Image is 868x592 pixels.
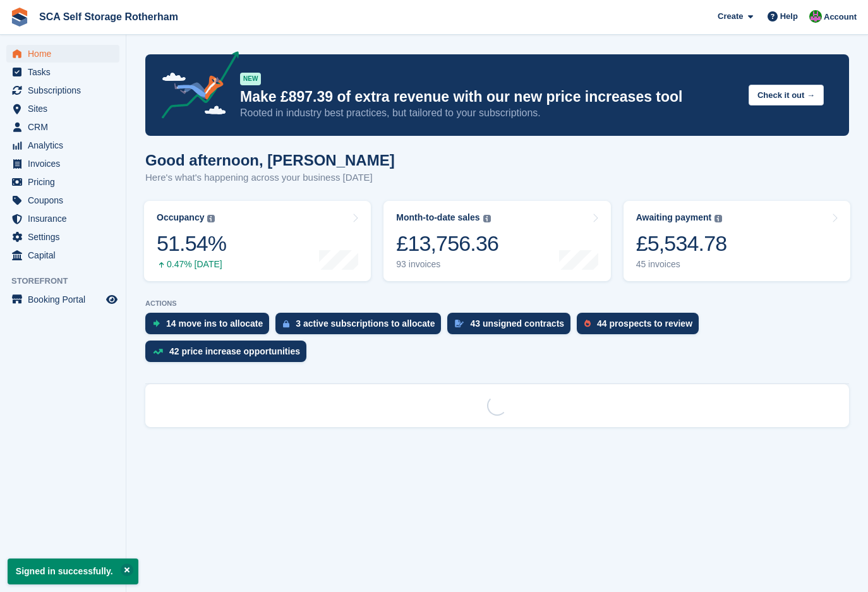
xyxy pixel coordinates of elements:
[296,318,435,329] div: 3 active subscriptions to allocate
[169,346,300,356] div: 42 price increase opportunities
[240,88,738,106] p: Make £897.39 of extra revenue with our new price increases tool
[28,228,104,246] span: Settings
[34,6,183,27] a: SCA Self Storage Rotherham
[145,341,313,368] a: 42 price increase opportunities
[597,318,692,329] div: 44 prospects to review
[166,318,263,329] div: 14 move ins to allocate
[11,275,126,287] span: Storefront
[6,136,119,154] a: menu
[151,51,239,123] img: price-adjustments-announcement-icon-8257ccfd72463d97f412b2fc003d46551f7dbcb40ab6d574587a9cd5c0d94...
[749,85,824,106] button: Check it out →
[483,215,491,222] img: icon-info-grey-7440780725fd019a000dd9b08b2336e03edf1995a4989e88bcd33f0948082b44.svg
[153,349,163,354] img: price_increase_opportunities-93ffe204e8149a01c8c9dc8f82e8f89637d9d84a8eef4429ea346261dce0b2c0.svg
[447,313,577,341] a: 43 unsigned contracts
[6,191,119,209] a: menu
[809,10,822,23] img: Sarah Race
[6,45,119,63] a: menu
[6,246,119,264] a: menu
[396,212,479,223] div: Month-to-date sales
[6,228,119,246] a: menu
[28,291,104,308] span: Booking Portal
[28,100,104,118] span: Sites
[6,291,119,308] a: menu
[240,73,261,85] div: NEW
[636,259,727,270] div: 45 invoices
[10,8,29,27] img: stora-icon-8386f47178a22dfd0bd8f6a31ec36ba5ce8667c1dd55bd0f319d3a0aa187defe.svg
[577,313,705,341] a: 44 prospects to review
[240,106,738,120] p: Rooted in industry best practices, but tailored to your subscriptions.
[396,231,498,257] div: £13,756.36
[718,10,743,23] span: Create
[636,212,712,223] div: Awaiting payment
[6,210,119,227] a: menu
[470,318,564,329] div: 43 unsigned contracts
[636,231,727,257] div: £5,534.78
[6,82,119,99] a: menu
[153,320,160,327] img: move_ins_to_allocate_icon-fdf77a2bb77ea45bf5b3d319d69a93e2d87916cf1d5bf7949dd705db3b84f3ca.svg
[824,11,857,23] span: Account
[714,215,722,222] img: icon-info-grey-7440780725fd019a000dd9b08b2336e03edf1995a4989e88bcd33f0948082b44.svg
[383,201,610,281] a: Month-to-date sales £13,756.36 93 invoices
[157,212,204,223] div: Occupancy
[275,313,447,341] a: 3 active subscriptions to allocate
[780,10,798,23] span: Help
[584,320,591,327] img: prospect-51fa495bee0391a8d652442698ab0144808aea92771e9ea1ae160a38d050c398.svg
[6,118,119,136] a: menu
[157,231,226,257] div: 51.54%
[145,152,395,169] h1: Good afternoon, [PERSON_NAME]
[396,259,498,270] div: 93 invoices
[6,63,119,81] a: menu
[28,246,104,264] span: Capital
[6,100,119,118] a: menu
[28,173,104,191] span: Pricing
[28,45,104,63] span: Home
[28,63,104,81] span: Tasks
[145,313,275,341] a: 14 move ins to allocate
[104,292,119,307] a: Preview store
[28,155,104,172] span: Invoices
[455,320,464,327] img: contract_signature_icon-13c848040528278c33f63329250d36e43548de30e8caae1d1a13099fd9432cc5.svg
[283,320,289,328] img: active_subscription_to_allocate_icon-d502201f5373d7db506a760aba3b589e785aa758c864c3986d89f69b8ff3...
[6,155,119,172] a: menu
[6,173,119,191] a: menu
[28,191,104,209] span: Coupons
[157,259,226,270] div: 0.47% [DATE]
[624,201,850,281] a: Awaiting payment £5,534.78 45 invoices
[28,210,104,227] span: Insurance
[207,215,215,222] img: icon-info-grey-7440780725fd019a000dd9b08b2336e03edf1995a4989e88bcd33f0948082b44.svg
[28,118,104,136] span: CRM
[145,299,849,308] p: ACTIONS
[8,559,138,584] p: Signed in successfully.
[28,82,104,99] span: Subscriptions
[144,201,371,281] a: Occupancy 51.54% 0.47% [DATE]
[28,136,104,154] span: Analytics
[145,171,395,185] p: Here's what's happening across your business [DATE]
